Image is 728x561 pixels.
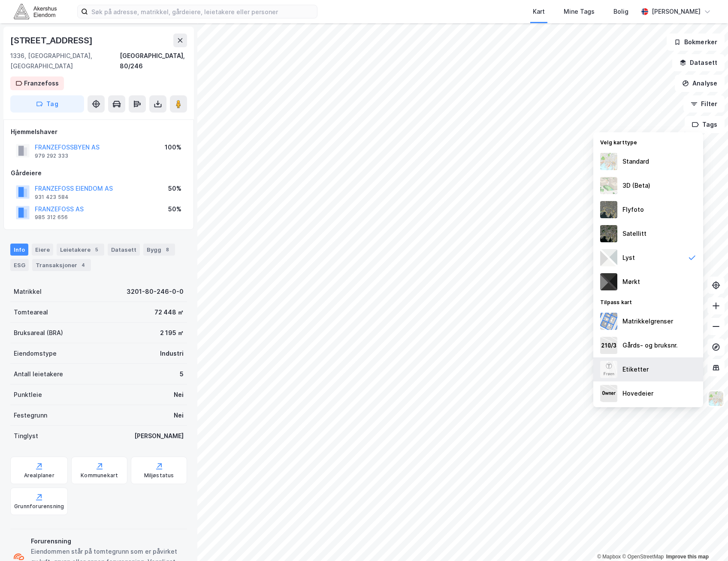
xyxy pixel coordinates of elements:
[32,259,91,271] div: Transaksjoner
[14,287,42,297] div: Matrikkel
[57,244,104,256] div: Leietakere
[683,95,725,113] button: Filter
[685,520,728,561] div: Kontrollprogram for chat
[10,259,29,271] div: ESG
[600,337,617,354] img: cadastreKeys.547ab17ec502f5a4ef2b.jpeg
[622,388,653,399] div: Hovedeier
[675,75,725,92] button: Analyse
[600,313,617,330] img: cadastreBorders.cfe08de4b5ddd52a10de.jpeg
[92,245,101,254] div: 5
[622,364,649,375] div: Etiketter
[10,34,94,47] div: [STREET_ADDRESS]
[10,95,84,113] button: Tag
[14,503,64,510] div: Grunnforurensning
[14,348,57,359] div: Eiendomstype
[31,536,184,546] div: Forurensning
[672,54,725,71] button: Datasett
[600,273,617,290] img: nCdM7BzjoCAAAAAElFTkSuQmCC
[14,390,42,400] div: Punktleie
[600,225,617,242] img: 9k=
[564,6,595,17] div: Mine Tags
[597,554,621,560] a: Mapbox
[160,348,184,359] div: Industri
[667,34,725,51] button: Bokmerker
[11,168,187,178] div: Gårdeiere
[600,361,617,378] img: Z
[24,472,54,479] div: Arealplaner
[10,244,28,256] div: Info
[622,340,678,351] div: Gårds- og bruksnr.
[127,287,184,297] div: 3201-80-246-0-0
[108,244,140,256] div: Datasett
[600,201,617,218] img: Z
[14,410,47,421] div: Festegrunn
[35,152,68,159] div: 979 292 333
[88,5,317,18] input: Søk på adresse, matrikkel, gårdeiere, leietakere eller personer
[622,204,644,215] div: Flyfoto
[180,369,184,379] div: 5
[14,307,48,317] div: Tomteareal
[81,472,118,479] div: Kommunekart
[622,316,673,326] div: Matrikkelgrenser
[613,6,628,17] div: Bolig
[593,294,703,309] div: Tilpass kart
[622,253,635,263] div: Lyst
[165,142,181,152] div: 100%
[144,472,174,479] div: Miljøstatus
[600,385,617,402] img: majorOwner.b5e170eddb5c04bfeeff.jpeg
[79,261,88,269] div: 4
[622,229,646,239] div: Satellitt
[134,431,184,441] div: [PERSON_NAME]
[600,153,617,170] img: Z
[160,328,184,338] div: 2 195 ㎡
[652,6,701,17] div: [PERSON_NAME]
[32,244,53,256] div: Eiere
[14,4,57,19] img: akershus-eiendom-logo.9091f326c980b4bce74ccdd9f866810c.svg
[11,127,187,137] div: Hjemmelshaver
[14,328,63,338] div: Bruksareal (BRA)
[168,183,181,194] div: 50%
[10,51,120,71] div: 1336, [GEOGRAPHIC_DATA], [GEOGRAPHIC_DATA]
[174,410,184,421] div: Nei
[35,194,69,201] div: 931 423 584
[168,204,181,214] div: 50%
[35,214,68,221] div: 985 312 656
[533,6,545,17] div: Kart
[120,51,187,71] div: [GEOGRAPHIC_DATA], 80/246
[593,134,703,149] div: Velg karttype
[24,78,59,88] div: Franzefoss
[685,520,728,561] iframe: Chat Widget
[666,554,709,560] a: Improve this map
[600,249,617,266] img: luj3wr1y2y3+OchiMxRmMxRlscgabnMEmZ7DJGWxyBpucwSZnsMkZbHIGm5zBJmewyRlscgabnMEmZ7DJGWxyBpucwSZnsMkZ...
[708,390,724,407] img: Z
[14,369,63,379] div: Antall leietakere
[163,245,172,254] div: 8
[174,390,184,400] div: Nei
[622,180,650,191] div: 3D (Beta)
[622,156,649,167] div: Standard
[685,116,725,133] button: Tags
[143,244,175,256] div: Bygg
[600,177,617,194] img: Z
[154,307,184,317] div: 72 448 ㎡
[622,277,640,287] div: Mørkt
[622,554,664,560] a: OpenStreetMap
[14,431,38,441] div: Tinglyst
